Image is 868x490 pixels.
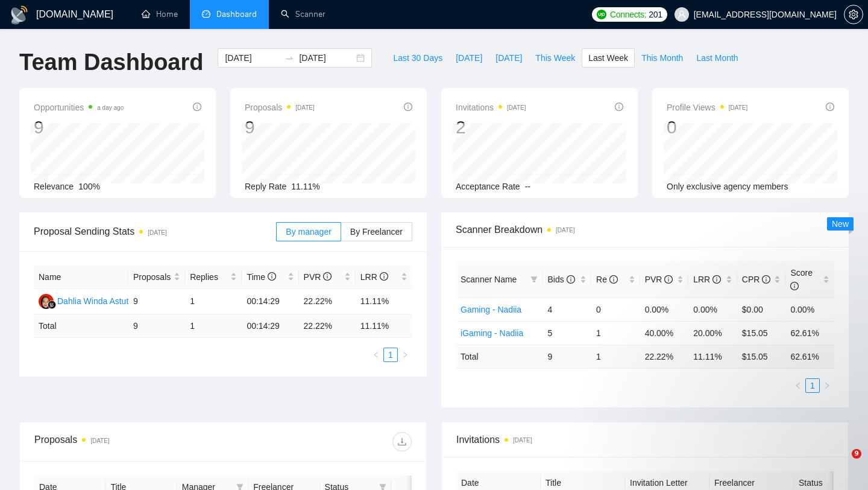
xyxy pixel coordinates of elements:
span: PVR [645,275,673,284]
span: Invitations [456,432,834,447]
span: Only exclusive agency members [667,182,788,191]
td: 11.11% [356,289,412,314]
div: 0 [667,116,747,139]
div: 9 [245,116,315,139]
span: Last Week [588,51,628,65]
time: [DATE] [90,437,109,444]
span: filter [528,270,540,288]
td: 00:14:29 [242,289,298,314]
div: Proposals [34,432,223,451]
img: upwork-logo.png [597,10,606,19]
span: filter [530,276,538,283]
span: info-circle [380,272,388,281]
span: info-circle [664,275,673,284]
span: CPR [742,275,770,284]
th: Proposals [128,266,185,289]
span: Proposals [133,270,171,284]
span: This Month [641,51,683,65]
input: Start date [225,51,280,65]
span: swap-right [285,53,294,63]
li: Previous Page [369,348,383,362]
td: 9 [542,345,591,368]
a: 1 [384,348,397,361]
h1: Team Dashboard [19,48,203,77]
span: Scanner Name [461,275,517,284]
span: Bids [547,275,574,284]
td: 00:14:29 [242,314,298,338]
button: Last Week [582,48,635,68]
a: searchScanner [281,9,325,19]
a: setting [844,10,863,19]
button: This Month [635,48,690,68]
span: download [393,437,411,447]
span: info-circle [268,272,276,281]
span: info-circle [404,103,412,111]
a: iGaming - Nadiia [461,328,523,338]
td: 0.00% [785,297,834,321]
span: LRR [360,272,388,282]
span: Opportunities [34,100,124,115]
td: 40.00% [640,321,689,345]
span: Last 30 Days [393,51,442,65]
span: info-circle [712,275,721,284]
span: info-circle [615,103,623,111]
td: 1 [591,321,640,345]
span: info-circle [323,272,332,281]
span: right [401,351,409,358]
button: This Week [529,48,582,68]
time: [DATE] [507,104,526,111]
span: Reply Rate [245,182,286,191]
a: homeHome [142,9,178,19]
td: 11.11 % [688,345,737,368]
span: Re [596,275,618,284]
td: 62.61% [785,321,834,345]
td: 4 [542,297,591,321]
span: info-circle [567,275,575,284]
span: Time [247,272,275,282]
span: By Freelancer [350,227,403,237]
span: Invitations [456,100,526,115]
span: left [373,351,380,358]
span: Proposal Sending Stats [34,224,276,239]
td: 62.61 % [785,345,834,368]
span: info-circle [193,103,201,111]
li: 1 [383,348,398,362]
td: 11.11 % [356,314,412,338]
button: left [369,348,383,362]
span: -- [525,182,530,191]
td: 22.22 % [299,314,356,338]
td: $0.00 [737,297,786,321]
button: right [398,348,412,362]
td: 0.00% [688,297,737,321]
span: [DATE] [495,51,522,65]
time: [DATE] [513,437,532,444]
time: [DATE] [148,229,166,236]
span: Relevance [34,182,74,191]
span: Connects: [610,8,646,21]
span: dashboard [202,10,210,18]
a: DWDahlia Winda Astuti [39,296,130,305]
span: Proposals [245,100,315,115]
span: info-circle [609,275,618,284]
span: 100% [78,182,100,191]
td: 20.00% [688,321,737,345]
td: $ 15.05 [737,345,786,368]
td: 1 [185,289,242,314]
td: 0 [591,297,640,321]
span: Last Month [696,51,738,65]
td: $15.05 [737,321,786,345]
span: 11.11% [291,182,319,191]
time: [DATE] [295,104,314,111]
span: 9 [852,449,861,459]
button: [DATE] [449,48,489,68]
div: 2 [456,116,526,139]
li: Next Page [398,348,412,362]
button: Last Month [690,48,744,68]
td: Total [456,345,542,368]
time: [DATE] [729,104,747,111]
span: Scanner Breakdown [456,222,834,237]
td: 5 [542,321,591,345]
span: info-circle [790,282,799,290]
button: [DATE] [489,48,529,68]
time: [DATE] [556,227,574,234]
